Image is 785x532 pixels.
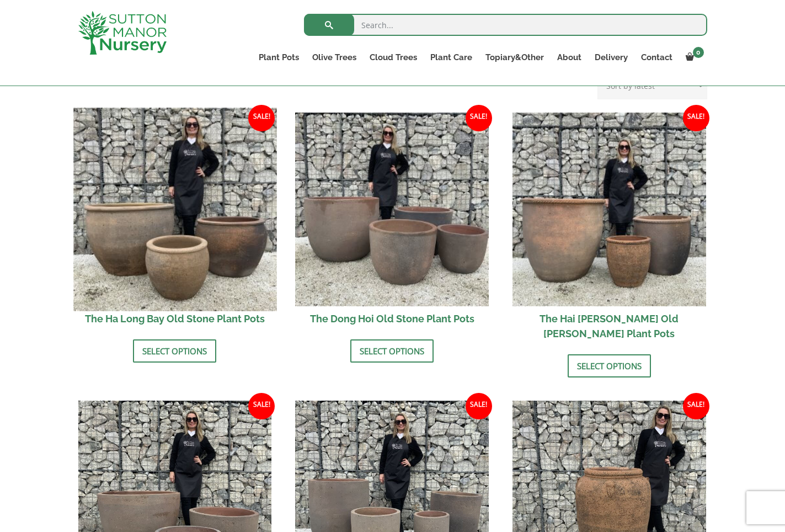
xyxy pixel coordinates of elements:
[78,11,167,55] img: logo
[588,50,634,65] a: Delivery
[512,113,706,306] img: The Hai Phong Old Stone Plant Pots
[78,306,272,331] h2: The Ha Long Bay Old Stone Plant Pots
[683,393,709,419] span: Sale!
[466,105,492,131] span: Sale!
[512,306,706,346] h2: The Hai [PERSON_NAME] Old [PERSON_NAME] Plant Pots
[78,113,272,331] a: Sale! The Ha Long Bay Old Stone Plant Pots
[683,105,709,131] span: Sale!
[73,108,276,311] img: The Ha Long Bay Old Stone Plant Pots
[479,50,551,65] a: Topiary&Other
[363,50,424,65] a: Cloud Trees
[306,50,363,65] a: Olive Trees
[424,50,479,65] a: Plant Care
[252,50,306,65] a: Plant Pots
[693,47,704,58] span: 0
[466,393,492,419] span: Sale!
[679,50,707,65] a: 0
[295,113,489,331] a: Sale! The Dong Hoi Old Stone Plant Pots
[248,105,275,131] span: Sale!
[304,14,707,36] input: Search...
[551,50,588,65] a: About
[568,354,651,377] a: Select options for “The Hai Phong Old Stone Plant Pots”
[512,113,706,346] a: Sale! The Hai [PERSON_NAME] Old [PERSON_NAME] Plant Pots
[295,113,489,306] img: The Dong Hoi Old Stone Plant Pots
[248,393,275,419] span: Sale!
[133,339,216,363] a: Select options for “The Ha Long Bay Old Stone Plant Pots”
[634,50,679,65] a: Contact
[295,306,489,331] h2: The Dong Hoi Old Stone Plant Pots
[350,339,434,363] a: Select options for “The Dong Hoi Old Stone Plant Pots”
